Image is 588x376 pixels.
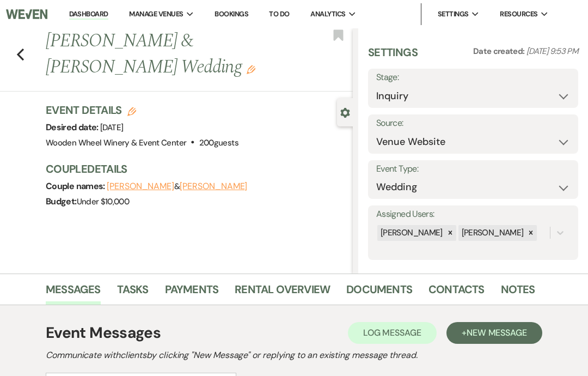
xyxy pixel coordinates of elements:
img: Weven Logo [6,3,48,26]
h2: Communicate with clients by clicking "New Message" or replying to an existing message thread. [46,349,542,362]
button: Edit [247,64,255,74]
span: Log Message [363,327,421,338]
span: [DATE] 9:53 PM [526,46,578,57]
label: Assigned Users: [376,207,570,222]
span: 200 guests [199,137,238,148]
button: Log Message [348,322,437,344]
span: [DATE] [100,122,123,133]
label: Event Type: [376,161,570,177]
button: Close lead details [340,107,350,117]
a: Contacts [428,281,485,305]
div: [PERSON_NAME] [458,225,525,241]
a: Rental Overview [235,281,330,305]
a: Documents [346,281,412,305]
h3: Couple Details [46,161,342,177]
label: Source: [376,116,570,131]
span: Under $10,000 [77,196,130,207]
a: Bookings [215,9,248,19]
button: [PERSON_NAME] [107,182,174,191]
span: Couple names: [46,180,107,192]
span: Budget: [46,196,77,207]
span: Date created: [473,46,526,57]
span: Wooden Wheel Winery & Event Center [46,137,186,148]
a: Notes [501,281,535,305]
label: Stage: [376,70,570,86]
span: Settings [438,9,469,20]
span: Desired date: [46,122,100,133]
h3: Event Details [46,102,238,118]
a: Payments [165,281,219,305]
h1: [PERSON_NAME] & [PERSON_NAME] Wedding [46,28,287,80]
h3: Settings [368,45,418,69]
span: Manage Venues [129,9,183,20]
span: & [107,181,247,192]
a: To Do [269,9,289,19]
a: Messages [46,281,101,305]
span: New Message [467,327,527,338]
a: Dashboard [69,9,108,20]
button: [PERSON_NAME] [180,182,247,191]
h1: Event Messages [46,322,161,344]
div: [PERSON_NAME] [377,225,444,241]
span: Analytics [310,9,345,20]
a: Tasks [117,281,149,305]
span: Resources [500,9,537,20]
button: +New Message [446,322,542,344]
